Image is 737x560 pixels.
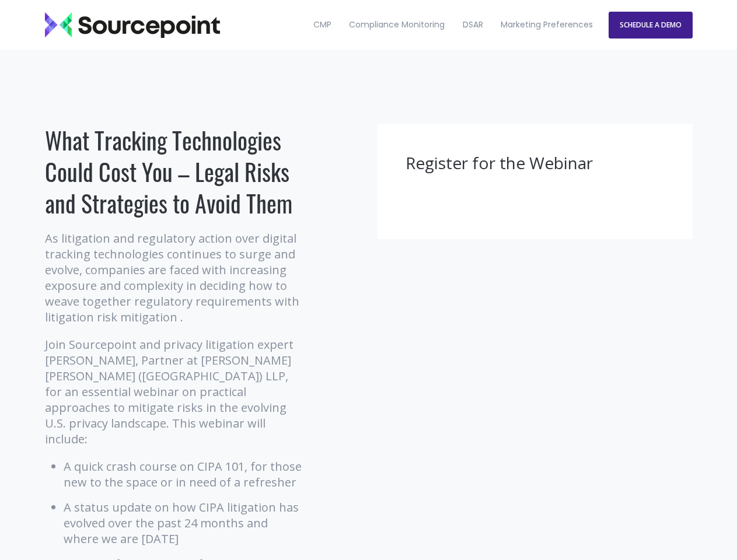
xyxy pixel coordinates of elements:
[609,12,693,38] a: SCHEDULE A DEMO
[45,337,305,447] p: Join Sourcepoint and privacy litigation expert [PERSON_NAME], Partner at [PERSON_NAME] [PERSON_NA...
[45,12,220,38] img: Sourcepoint_logo_black_transparent (2)-2
[64,499,305,547] li: A status update on how CIPA litigation has evolved over the past 24 months and where we are [DATE]
[64,459,305,490] li: A quick crash course on CIPA 101, for those new to the space or in need of a refresher
[406,152,665,174] h3: Register for the Webinar
[45,124,305,219] h1: What Tracking Technologies Could Cost You – Legal Risks and Strategies to Avoid Them
[45,230,305,325] p: As litigation and regulatory action over digital tracking technologies continues to surge and evo...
